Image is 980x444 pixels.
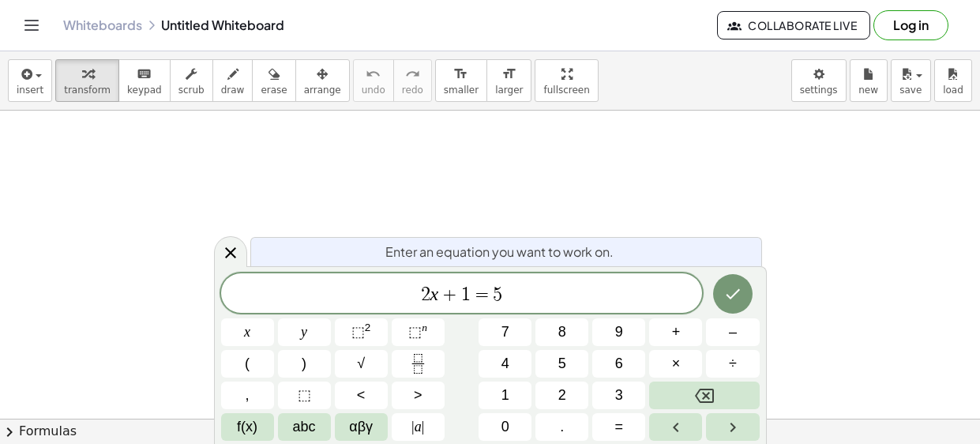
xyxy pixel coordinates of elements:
span: 2 [558,385,566,406]
span: + [438,285,461,304]
span: Collaborate Live [730,18,857,32]
button: 5 [535,350,588,378]
sup: 2 [365,322,371,333]
button: Done [713,274,753,314]
button: format_sizelarger [486,59,531,102]
span: αβγ [349,416,373,438]
span: = [615,416,624,438]
span: draw [221,85,245,96]
button: Greater than [392,382,445,409]
button: 8 [535,318,588,346]
button: 2 [535,382,588,409]
button: Toggle navigation [19,13,44,38]
span: 3 [615,385,623,406]
span: a [411,416,424,438]
span: f(x) [237,416,257,438]
button: arrange [295,59,350,102]
button: Minus [706,318,759,346]
button: Absolute value [392,413,445,441]
span: × [672,353,681,374]
span: , [246,385,250,406]
span: new [858,85,878,96]
span: keypad [127,85,162,96]
button: scrub [170,59,213,102]
i: undo [366,65,381,84]
span: x [244,322,250,343]
span: | [422,419,425,435]
button: draw [212,59,253,102]
button: Less than [335,382,388,409]
button: Right arrow [706,413,759,441]
span: + [672,322,681,343]
span: . [560,416,564,438]
span: = [471,285,494,304]
span: > [414,385,422,406]
button: transform [55,59,119,102]
i: redo [405,65,420,84]
button: save [891,59,931,102]
button: keyboardkeypad [118,59,171,102]
i: keyboard [137,65,152,84]
span: arrange [304,85,341,96]
span: undo [362,85,385,96]
button: Alphabet [278,413,331,441]
button: format_sizesmaller [435,59,487,102]
span: Enter an equation you want to work on. [385,243,614,262]
span: 2 [421,285,430,304]
span: smaller [444,85,479,96]
span: transform [64,85,111,96]
button: redoredo [393,59,432,102]
button: 3 [592,382,645,409]
span: – [729,322,737,343]
span: redo [402,85,423,96]
button: Left arrow [649,413,702,441]
button: 9 [592,318,645,346]
span: √ [357,353,365,374]
button: ( [221,350,274,378]
button: Square root [335,350,388,378]
button: Placeholder [278,382,331,409]
button: y [278,318,331,346]
span: 1 [501,385,509,406]
button: new [850,59,888,102]
button: settings [791,59,847,102]
span: erase [261,85,287,96]
button: fullscreen [535,59,598,102]
button: x [221,318,274,346]
button: Functions [221,413,274,441]
button: ) [278,350,331,378]
button: Divide [706,350,759,378]
button: insert [8,59,52,102]
span: ⬚ [298,385,311,406]
i: format_size [453,65,468,84]
span: 4 [501,353,509,374]
button: . [535,413,588,441]
button: undoundo [353,59,394,102]
span: abc [293,416,316,438]
span: 0 [501,416,509,438]
span: 6 [615,353,623,374]
span: y [301,322,307,343]
button: Equals [592,413,645,441]
span: ⬚ [351,324,365,340]
button: 0 [479,413,531,441]
span: load [943,85,963,96]
span: ÷ [729,353,737,374]
button: load [934,59,972,102]
button: 7 [479,318,531,346]
span: 1 [461,285,471,304]
span: 5 [493,285,502,304]
button: Times [649,350,702,378]
span: 8 [558,322,566,343]
span: < [357,385,366,406]
button: Backspace [649,382,759,409]
span: save [899,85,922,96]
span: ( [245,353,250,374]
button: Collaborate Live [717,11,870,40]
span: settings [800,85,838,96]
span: insert [17,85,43,96]
sup: n [422,322,427,333]
span: larger [495,85,523,96]
button: 4 [479,350,531,378]
span: 9 [615,322,623,343]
